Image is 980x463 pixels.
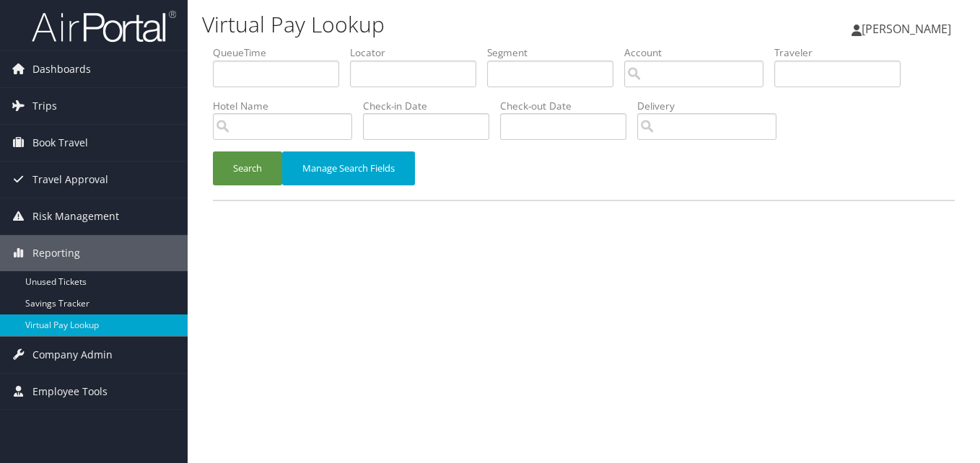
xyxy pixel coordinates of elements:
span: Book Travel [32,125,88,161]
label: Locator [350,45,487,60]
h1: Virtual Pay Lookup [202,9,711,40]
label: Hotel Name [213,99,363,113]
label: QueueTime [213,45,350,60]
span: Reporting [32,235,80,271]
label: Segment [487,45,624,60]
img: airportal-logo.png [32,9,176,43]
span: [PERSON_NAME] [862,21,951,37]
button: Manage Search Fields [282,151,415,185]
span: Trips [32,88,57,124]
span: Company Admin [32,337,113,373]
span: Travel Approval [32,162,108,198]
label: Traveler [774,45,911,60]
label: Check-out Date [500,99,637,113]
span: Employee Tools [32,374,108,410]
label: Check-in Date [363,99,500,113]
a: [PERSON_NAME] [852,7,966,50]
label: Account [624,45,774,60]
button: Search [213,151,282,185]
label: Delivery [637,99,787,113]
span: Dashboards [32,51,91,87]
span: Risk Management [32,198,119,234]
